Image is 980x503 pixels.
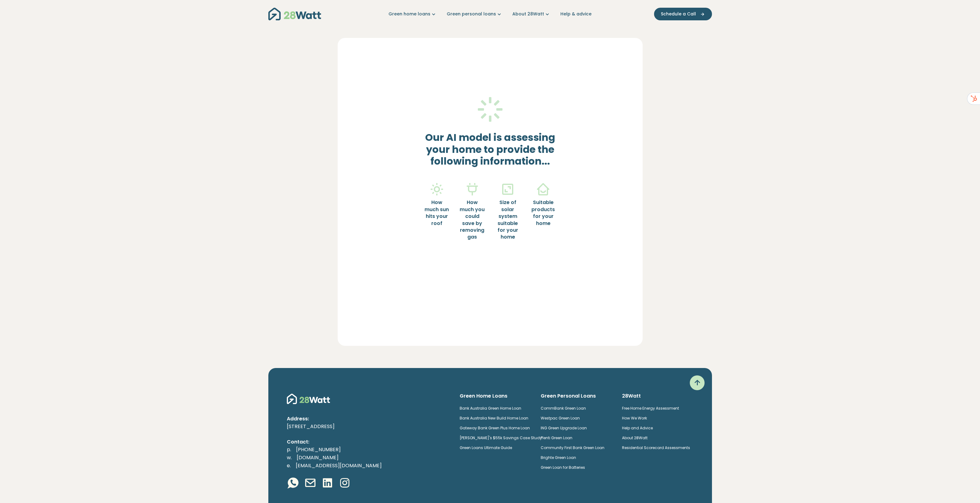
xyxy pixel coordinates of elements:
a: Free Home Energy Assessment [622,406,679,411]
a: [EMAIL_ADDRESS][DOMAIN_NAME] [291,462,387,469]
p: [STREET_ADDRESS] [287,423,450,431]
a: Bank Australia Green Home Loan [460,406,521,411]
a: Residential Scorecard Assessments [622,445,690,450]
a: Linkedin [321,477,334,490]
a: Bank Australia New Build Home Loan [460,415,528,421]
a: Green Loans Ultimate Guide [460,445,512,450]
h6: How much you could save by removing gas [459,199,485,240]
a: Green personal loans [447,11,502,17]
h3: Our AI model is assessing your home to provide the following information... [424,132,556,167]
h6: Green Home Loans [460,393,531,399]
p: Address: [287,415,450,423]
span: e. [287,462,291,469]
h6: Suitable products for your home [531,199,556,227]
h6: Size of solar system suitable for your home [495,199,521,240]
p: Contact: [287,438,450,446]
button: Schedule a Call [654,8,712,20]
a: How We Work [622,415,647,421]
a: Plenti Green Loan [541,435,572,440]
a: About 28Watt [512,11,551,17]
a: About 28Watt [622,435,648,440]
a: Community First Bank Green Loan [541,445,604,450]
a: Gateway Bank Green Plus Home Loan [460,425,530,431]
p: This may take few seconds [376,288,604,294]
img: 28Watt [287,393,330,405]
nav: Main navigation [268,6,712,22]
h6: How much sun hits your roof [424,199,449,227]
a: Green home loans [388,11,437,17]
img: 28Watt [268,8,321,20]
a: Westpac Green Loan [541,415,580,421]
a: Email [304,477,316,490]
a: Brighte Green Loan [541,455,576,460]
a: Whatsapp [287,477,299,490]
a: Help & advice [560,11,592,17]
span: w. [287,454,292,461]
a: CommBank Green Loan [541,406,586,411]
p: Note: Do not refresh or close this page. Your data may get lost. [376,299,604,306]
span: Schedule a Call [661,11,696,17]
a: [PHONE_NUMBER] [291,446,346,453]
a: [DOMAIN_NAME] [292,454,344,461]
a: Instagram [339,477,351,490]
a: Help and Advice [622,425,653,431]
h6: Green Personal Loans [541,393,612,399]
span: p. [287,446,291,453]
a: [PERSON_NAME]'s $55k Savings Case Study [460,435,542,440]
a: ING Green Upgrade Loan [541,425,587,431]
a: Green Loan for Batteries [541,465,585,470]
h6: 28Watt [622,393,693,399]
